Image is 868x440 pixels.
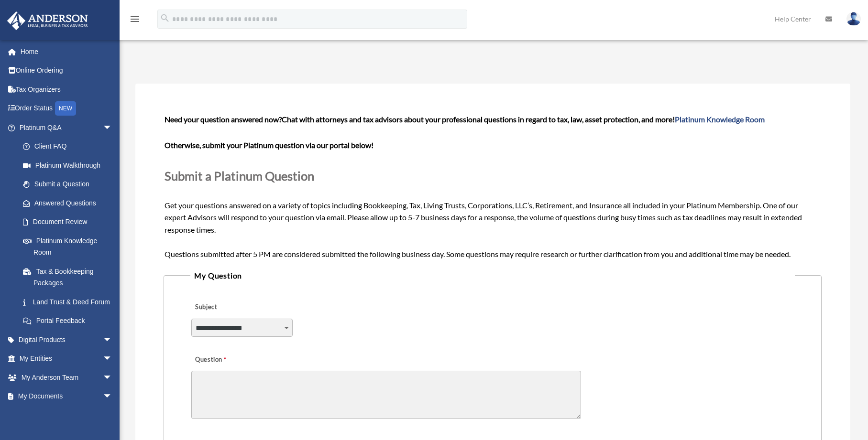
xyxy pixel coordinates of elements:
legend: My Question [190,269,794,282]
i: menu [129,13,141,25]
span: Get your questions answered on a variety of topics including Bookkeeping, Tax, Living Trusts, Cor... [165,115,820,258]
span: arrow_drop_down [103,406,122,425]
img: Anderson Advisors Platinum Portal [4,11,91,30]
a: Home [7,42,127,61]
a: Order StatusNEW [7,99,127,118]
a: Answered Questions [13,193,127,213]
span: arrow_drop_down [103,118,122,138]
a: Platinum Walkthrough [13,156,127,175]
label: Question [191,353,265,366]
span: arrow_drop_down [103,349,122,369]
div: NEW [55,101,76,116]
label: Subject [191,301,282,314]
a: Submit a Question [13,175,122,194]
a: Platinum Knowledge Room [13,231,127,262]
span: Need your question answered now? [165,115,282,124]
a: Client FAQ [13,137,127,156]
a: Document Review [13,213,127,232]
a: Platinum Knowledge Room [675,115,765,124]
span: arrow_drop_down [103,368,122,387]
span: arrow_drop_down [103,330,122,350]
a: menu [129,17,141,25]
a: Digital Productsarrow_drop_down [7,330,127,349]
b: Otherwise, submit your Platinum question via our portal below! [165,140,374,150]
a: Online Learningarrow_drop_down [7,406,127,425]
a: Platinum Q&Aarrow_drop_down [7,118,127,137]
a: My Anderson Teamarrow_drop_down [7,368,127,387]
span: Submit a Platinum Question [165,169,314,183]
img: User Pic [846,12,861,26]
i: search [160,13,170,23]
a: Online Ordering [7,61,127,80]
a: Land Trust & Deed Forum [13,292,127,311]
a: Tax Organizers [7,80,127,99]
a: Tax & Bookkeeping Packages [13,262,127,292]
a: My Entitiesarrow_drop_down [7,349,127,368]
span: Chat with attorneys and tax advisors about your professional questions in regard to tax, law, ass... [282,115,765,124]
a: Portal Feedback [13,311,127,331]
a: My Documentsarrow_drop_down [7,387,127,406]
span: arrow_drop_down [103,387,122,407]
